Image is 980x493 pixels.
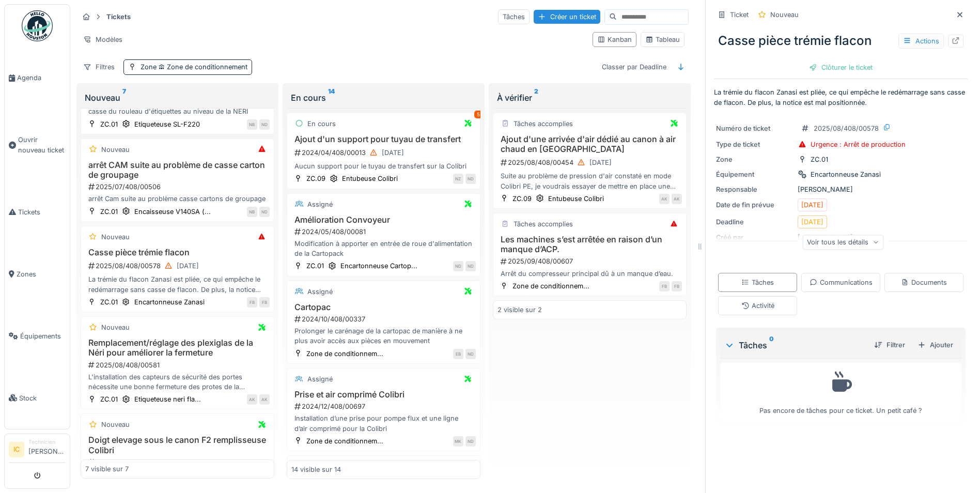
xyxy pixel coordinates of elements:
div: Tableau [645,35,680,44]
h3: Ajout d'une arrivée d'air dédié au canon à air chaud en [GEOGRAPHIC_DATA] [497,134,682,154]
div: [DATE] [177,261,199,271]
div: ND [259,207,270,217]
div: Technicien [28,438,66,446]
div: Tâches accomplies [514,219,573,229]
div: L'installation des capteurs de sécurité des portes nécessite une bonne fermeture des protes de la... [85,372,270,392]
div: ND [259,119,270,130]
li: IC [9,442,24,457]
div: Nouveau [101,232,130,242]
div: Clôturer le ticket [805,60,877,74]
div: NB [247,207,257,217]
div: Installation d’une prise pour pompe flux et une ligne d’air comprimé pour la Colibri [291,413,476,433]
div: Zone [716,155,794,164]
div: En cours [307,119,336,129]
div: ND [453,261,463,271]
div: Tâches [724,339,866,351]
div: Modification à apporter en entrée de roue d'alimentation de la Cartopack [291,239,476,258]
div: FB [659,281,670,291]
div: ZC.09 [306,174,325,183]
div: Deadline [716,217,794,227]
div: [DATE] [589,158,612,167]
div: 2 visible sur 2 [497,305,542,315]
div: 7 visible sur 7 [85,465,129,474]
div: FB [259,297,270,307]
div: Casse pièce trémie flacon [714,27,968,54]
div: Documents [901,278,947,287]
a: Ouvrir nouveau ticket [5,109,70,181]
div: ZC.01 [306,261,324,271]
div: Suite au problème de pression d'air constaté en mode Colibri PE, je voudrais essayer de mettre en... [497,171,682,191]
div: Voir tous les détails [802,235,883,250]
div: Date de fin prévue [716,200,794,210]
div: ZC.01 [100,394,118,404]
div: Tâches [741,278,774,287]
div: Filtrer [870,338,909,352]
h3: Remplacement/réglage des plexiglas de la Néri pour améliorer la fermeture [85,338,270,358]
div: Kanban [597,35,632,44]
div: Équipement [716,170,794,179]
div: NZ [453,174,463,184]
div: Aucun support pour le tuyau de transfert sur la Colibri [291,161,476,171]
div: ND [465,261,476,271]
div: Classer par Deadline [597,59,671,74]
div: Zone de conditionnem... [512,281,589,291]
div: Nouveau [101,145,130,155]
div: 5 [474,111,483,118]
div: Ajouter [913,338,957,352]
div: ZC.01 [811,155,828,164]
div: Urgence : Arrêt de production [811,140,906,149]
div: FB [247,297,257,307]
div: Etiqueteuse neri fla... [134,394,201,404]
div: Etiqueteuse SL-F220 [134,119,200,129]
span: Stock [19,393,66,403]
div: [DATE] [801,217,823,227]
div: Filtres [79,59,119,74]
div: En cours [291,91,476,104]
span: Tickets [18,207,66,217]
h3: Ajout d'un support pour tuyau de transfert [291,134,476,144]
div: ND [465,349,476,359]
div: Arrêt du compresseur principal dû à un manque d’eau. [497,269,682,279]
div: 2024/04/408/00013 [293,146,476,159]
div: Encartonneuse Zanasi [811,170,881,179]
div: EB [453,349,463,359]
div: Communications [810,278,873,287]
a: Agenda [5,47,70,109]
span: Ouvrir nouveau ticket [18,135,66,155]
div: Assigné [307,374,333,384]
div: 14 visible sur 14 [291,465,341,474]
h3: Prise et air comprimé Colibri [291,390,476,399]
div: Ticket [730,10,749,20]
div: AK [259,394,270,405]
sup: 14 [328,91,335,104]
div: 2024/12/408/00697 [293,402,476,411]
div: ZC.01 [100,297,118,307]
li: [PERSON_NAME] [28,438,66,460]
div: 2025/09/408/00607 [500,256,682,266]
div: Pas encore de tâches pour ce ticket. Un petit café ? [727,367,955,415]
div: Modèles [79,32,127,47]
div: Entubeuse Colibri [342,174,398,183]
div: [PERSON_NAME] [716,184,966,194]
span: Équipements [20,331,66,341]
strong: Tickets [102,12,135,22]
div: AK [247,394,257,405]
div: 2024/05/408/00081 [293,227,476,237]
h3: arrêt CAM suite au problème de casse carton de groupage [85,160,270,180]
a: IC Technicien[PERSON_NAME] [9,438,66,463]
div: Responsable [716,184,794,194]
div: Créer un ticket [534,10,600,24]
div: 2025/07/408/00506 [87,182,270,192]
sup: 0 [769,339,774,351]
div: Tâches accomplies [514,119,573,129]
a: Zones [5,243,70,305]
h3: Amélioration Convoyeur [291,215,476,225]
h3: Les machines s’est arrêtée en raison d’un manque d’ACP. [497,235,682,254]
div: À vérifier [497,91,682,104]
div: Actions [898,34,944,49]
sup: 7 [122,91,126,104]
div: 2025/08/408/00578 [814,124,879,133]
div: Encartonneuse Cartop... [340,261,417,271]
div: ZC.01 [100,119,118,129]
div: 2025/09/408/00600 [87,457,270,467]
